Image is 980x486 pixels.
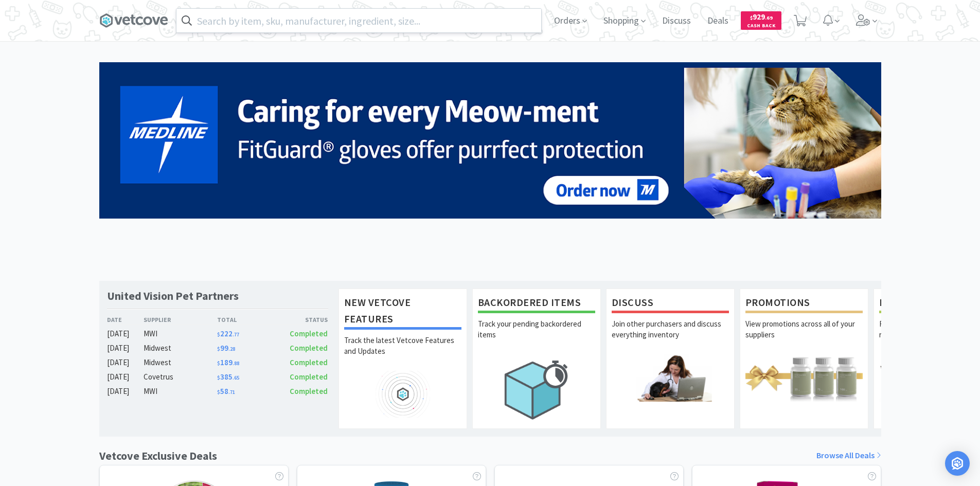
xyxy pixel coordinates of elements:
[290,357,328,367] span: Completed
[747,23,775,30] span: Cash Back
[107,289,239,303] h1: United Vision Pet Partners
[107,342,328,354] a: [DATE]Midwest$99.28Completed
[816,449,881,462] a: Browse All Deals
[217,331,220,338] span: $
[144,342,217,354] div: Midwest
[217,360,220,367] span: $
[217,329,239,338] span: 222
[233,360,239,367] span: . 88
[478,354,595,425] img: hero_backorders.png
[750,14,753,21] span: $
[750,12,773,22] span: 929
[144,356,217,369] div: Midwest
[99,62,881,219] img: 5b85490d2c9a43ef9873369d65f5cc4c_481.png
[228,346,235,352] span: . 28
[107,328,328,340] a: [DATE]MWI$222.77Completed
[290,343,328,353] span: Completed
[740,289,868,428] a: PromotionsView promotions across all of your suppliers
[144,385,217,398] div: MWI
[217,372,239,382] span: 385
[273,315,328,325] div: Status
[233,374,239,381] span: . 65
[745,318,863,354] p: View promotions across all of your suppliers
[472,289,601,428] a: Backordered ItemsTrack your pending backordered items
[107,342,144,354] div: [DATE]
[107,356,328,369] a: [DATE]Midwest$189.88Completed
[344,371,461,418] img: hero_feature_roadmap.png
[945,451,970,476] div: Open Intercom Messenger
[217,386,235,396] span: 58
[344,335,461,371] p: Track the latest Vetcove Features and Updates
[107,356,144,369] div: [DATE]
[765,14,773,21] span: . 69
[478,294,595,313] h1: Backordered Items
[107,328,144,340] div: [DATE]
[217,389,220,395] span: $
[217,315,273,325] div: Total
[144,315,217,325] div: Supplier
[612,318,729,354] p: Join other purchasers and discuss everything inventory
[606,289,735,428] a: DiscussJoin other purchasers and discuss everything inventory
[745,354,863,401] img: hero_promotions.png
[741,7,781,34] a: $929.69Cash Back
[107,385,328,398] a: [DATE]MWI$58.71Completed
[745,294,863,313] h1: Promotions
[217,343,235,353] span: 99
[290,329,328,338] span: Completed
[658,16,695,26] a: Discuss
[344,294,461,330] h1: New Vetcove Features
[612,354,729,401] img: hero_discuss.png
[217,357,239,367] span: 189
[107,385,144,398] div: [DATE]
[703,16,733,26] a: Deals
[99,447,217,465] h1: Vetcove Exclusive Deals
[107,371,144,383] div: [DATE]
[228,389,235,395] span: . 71
[144,328,217,340] div: MWI
[338,289,467,428] a: New Vetcove FeaturesTrack the latest Vetcove Features and Updates
[107,315,144,325] div: Date
[612,294,729,313] h1: Discuss
[217,346,220,352] span: $
[233,331,239,338] span: . 77
[478,318,595,354] p: Track your pending backordered items
[290,386,328,396] span: Completed
[290,372,328,382] span: Completed
[217,374,220,381] span: $
[144,371,217,383] div: Covetrus
[176,9,541,32] input: Search by item, sku, manufacturer, ingredient, size...
[107,371,328,383] a: [DATE]Covetrus$385.65Completed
